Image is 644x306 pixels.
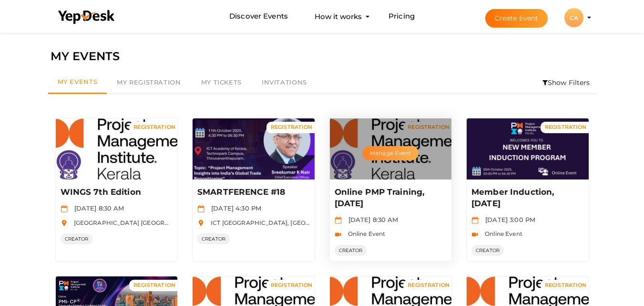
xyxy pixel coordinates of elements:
img: video-icon.svg [335,231,342,238]
div: MY EVENTS [51,47,594,65]
p: WINGS 7th Edition [61,187,171,198]
span: CREATOR [61,233,93,244]
span: [DATE] 4:30 PM [206,204,261,212]
span: Invitations [262,78,307,86]
span: [DATE] 8:30 AM [70,204,124,212]
button: How it works [312,8,365,25]
p: SMARTFERENCE #18 [197,187,307,198]
a: My Events [48,72,107,94]
span: [DATE] 8:30 AM [344,216,399,223]
img: video-icon.svg [471,231,479,238]
a: Discover Events [229,8,288,25]
img: calendar.svg [335,217,342,224]
button: CA [562,8,586,28]
span: My Events [58,78,98,85]
a: Invitations [252,72,317,94]
span: Online Event [480,230,522,237]
a: Pricing [388,8,415,25]
profile-pic: CA [564,14,583,21]
span: Online Event [343,230,386,237]
span: CREATOR [197,233,230,244]
span: [GEOGRAPHIC_DATA] [GEOGRAPHIC_DATA], [GEOGRAPHIC_DATA], [GEOGRAPHIC_DATA], [GEOGRAPHIC_DATA], [GE... [69,219,549,226]
img: location.svg [197,220,204,227]
span: My Registration [117,78,181,86]
span: CREATOR [335,245,367,256]
p: Online PMP Training, [DATE] [335,187,445,210]
li: Show Filters [536,72,596,94]
img: calendar.svg [61,205,68,212]
span: [DATE] 3:00 PM [480,216,535,223]
img: location.svg [61,220,68,227]
p: Member Induction, [DATE] [471,187,582,210]
a: My Tickets [191,72,252,94]
a: My Registration [107,72,191,94]
img: calendar.svg [471,217,479,224]
button: Create Event [485,9,548,28]
img: calendar.svg [197,205,204,212]
span: CREATOR [471,245,504,256]
button: Manage Event [362,146,419,160]
div: CA [564,8,583,27]
span: My Tickets [201,78,242,86]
